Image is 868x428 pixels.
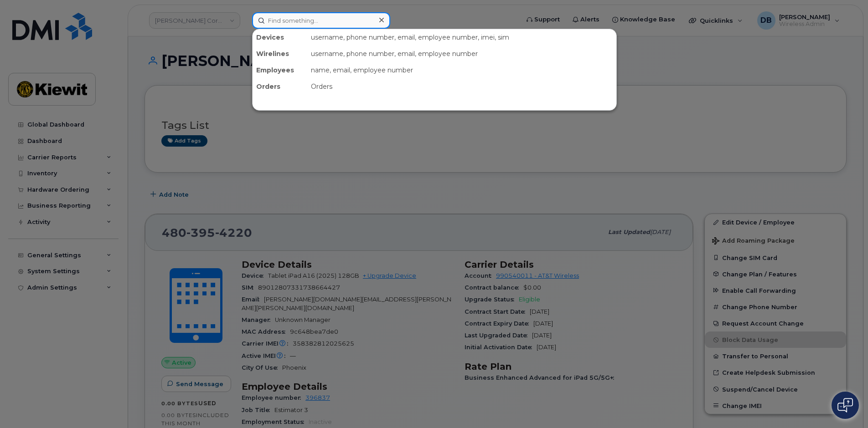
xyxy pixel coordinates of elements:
[307,29,616,46] div: username, phone number, email, employee number, imei, sim
[307,78,616,95] div: Orders
[307,62,616,78] div: name, email, employee number
[253,46,307,62] div: Wirelines
[253,29,307,46] div: Devices
[837,398,853,413] img: Open chat
[253,62,307,78] div: Employees
[253,78,307,95] div: Orders
[307,46,616,62] div: username, phone number, email, employee number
